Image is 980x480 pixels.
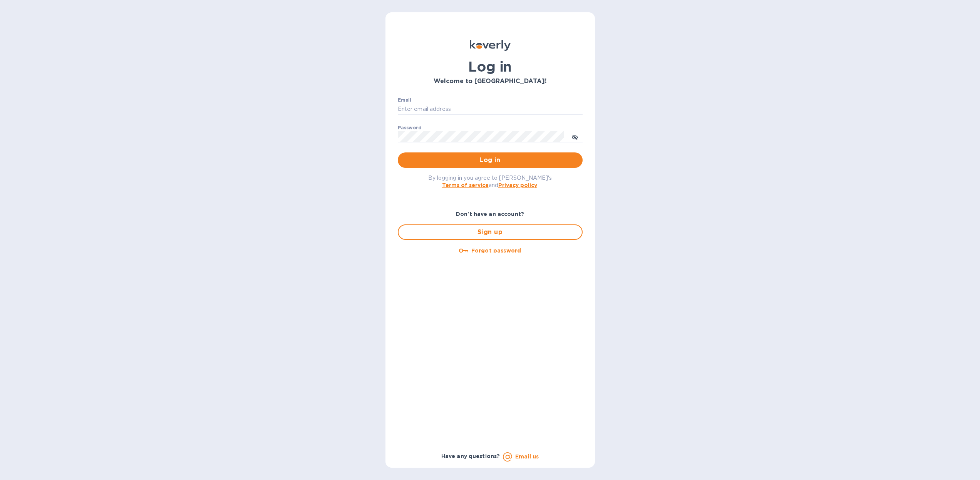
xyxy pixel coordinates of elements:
[470,40,511,51] img: Koverly
[567,129,583,144] button: toggle password visibility
[398,78,583,85] h3: Welcome to [GEOGRAPHIC_DATA]!
[398,104,583,115] input: Enter email address
[428,175,552,188] span: By logging in you agree to [PERSON_NAME]'s and .
[441,453,500,459] b: Have any questions?
[404,156,576,165] span: Log in
[398,59,583,75] h1: Log in
[398,152,583,168] button: Log in
[456,211,524,217] b: Don't have an account?
[498,182,537,188] a: Privacy policy
[398,125,421,130] label: Password
[405,227,576,237] span: Sign up
[398,224,583,240] button: Sign up
[471,248,521,254] u: Forgot password
[515,453,539,460] a: Email us
[442,182,489,188] a: Terms of service
[398,98,411,102] label: Email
